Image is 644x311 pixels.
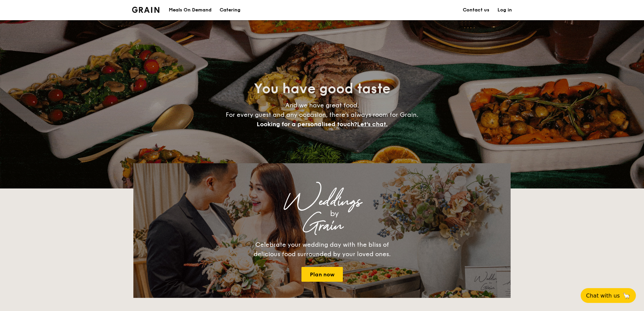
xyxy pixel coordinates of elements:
span: Chat with us [586,292,620,299]
div: Grain [193,220,451,232]
img: Grain [132,7,159,13]
div: Loading menus magically... [133,157,511,163]
div: Celebrate your wedding day with the bliss of delicious food surrounded by your loved ones. [246,240,398,259]
div: Weddings [193,196,451,208]
span: 🦙 [622,292,631,300]
a: Logotype [132,7,159,13]
div: by [218,208,451,220]
span: Let's chat. [357,120,388,128]
a: Plan now [301,267,343,282]
button: Chat with us🦙 [581,288,636,303]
